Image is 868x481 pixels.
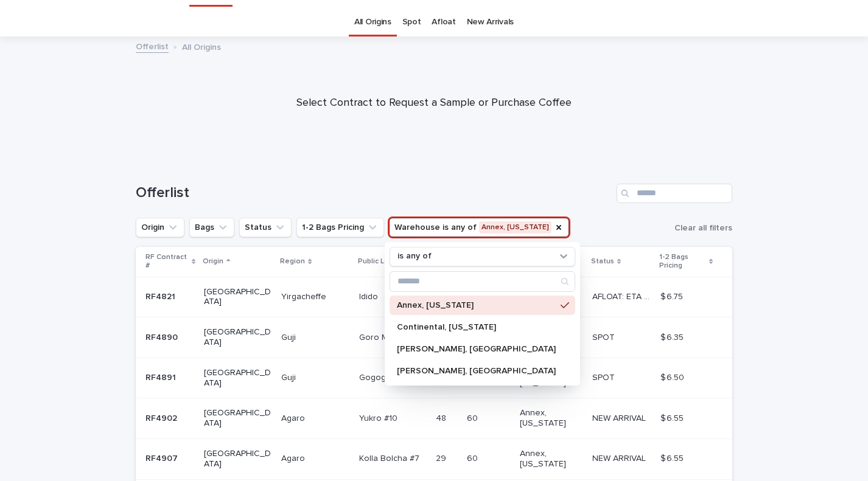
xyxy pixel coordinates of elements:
[660,330,686,343] p: $ 6.35
[145,251,189,273] p: RF Contract #
[204,408,271,429] p: [GEOGRAPHIC_DATA]
[359,451,422,464] p: Kolla Bolcha #7
[670,219,732,237] button: Clear all filters
[397,301,556,310] p: Annex, [US_STATE]
[136,277,732,317] tr: RF4821RF4821 [GEOGRAPHIC_DATA]YirgacheffeYirgacheffe IdidoIdido 6060 6060 Annex, [US_STATE] AFLOA...
[358,255,415,268] p: Public Lot Name
[136,438,732,479] tr: RF4907RF4907 [GEOGRAPHIC_DATA]AgaroAgaro Kolla Bolcha #7Kolla Bolcha #7 2929 6060 Annex, [US_STAT...
[359,330,416,343] p: Goro Muda #1
[182,40,221,53] p: All Origins
[660,411,686,424] p: $ 6.55
[191,97,677,110] p: Select Contract to Request a Sample or Purchase Coffee
[436,411,449,424] p: 48
[592,411,648,424] p: NEW ARRIVAL
[617,184,732,203] input: Search
[674,224,732,232] span: Clear all filters
[436,451,449,464] p: 29
[390,272,575,291] input: Search
[296,218,384,237] button: 1-2 Bags Pricing
[432,8,455,36] a: Afloat
[397,367,556,375] p: [PERSON_NAME], [GEOGRAPHIC_DATA]
[402,8,421,36] a: Spot
[359,289,380,302] p: Idido
[592,330,617,343] p: SPOT
[281,330,298,343] p: Guji
[354,8,391,36] a: All Origins
[397,345,556,353] p: [PERSON_NAME], [GEOGRAPHIC_DATA]
[281,370,298,383] p: Guji
[204,287,271,308] p: [GEOGRAPHIC_DATA]
[136,39,169,53] a: Offerlist
[467,411,480,424] p: 60
[145,370,178,383] p: RF4891
[136,184,612,202] h1: Offerlist
[592,370,617,383] p: SPOT
[145,289,178,302] p: RF4821
[145,451,180,464] p: RF4907
[467,451,480,464] p: 60
[239,218,292,237] button: Status
[281,411,307,424] p: Agaro
[136,317,732,358] tr: RF4890RF4890 [GEOGRAPHIC_DATA]GujiGuji Goro Muda #1Goro Muda #1 8989 6060 Annex, [US_STATE] SPOTS...
[136,218,184,237] button: Origin
[281,289,329,302] p: Yirgacheffe
[660,451,686,464] p: $ 6.55
[592,289,654,302] p: AFLOAT: ETA 09-27-2025
[204,449,271,469] p: [GEOGRAPHIC_DATA]
[204,368,271,389] p: [GEOGRAPHIC_DATA]
[203,255,223,268] p: Origin
[136,358,732,398] tr: RF4891RF4891 [GEOGRAPHIC_DATA]GujiGuji Gogogu #6Gogogu #6 5050 6060 Annex, [US_STATE] SPOTSPOT $ ...
[281,451,307,464] p: Agaro
[189,218,234,237] button: Bags
[591,255,614,268] p: Status
[359,370,406,383] p: Gogogu #6
[136,398,732,439] tr: RF4902RF4902 [GEOGRAPHIC_DATA]AgaroAgaro Yukro #10Yukro #10 4848 6060 Annex, [US_STATE] NEW ARRIV...
[390,271,575,292] div: Search
[204,327,271,348] p: [GEOGRAPHIC_DATA]
[592,451,648,464] p: NEW ARRIVAL
[389,218,569,237] button: Warehouse
[467,8,514,36] a: New Arrivals
[659,251,705,273] p: 1-2 Bags Pricing
[359,411,400,424] p: Yukro #10
[145,330,180,343] p: RF4890
[660,289,685,302] p: $ 6.75
[660,370,687,383] p: $ 6.50
[145,411,180,424] p: RF4902
[397,323,556,331] p: Continental, [US_STATE]
[397,251,432,261] p: is any of
[280,255,305,268] p: Region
